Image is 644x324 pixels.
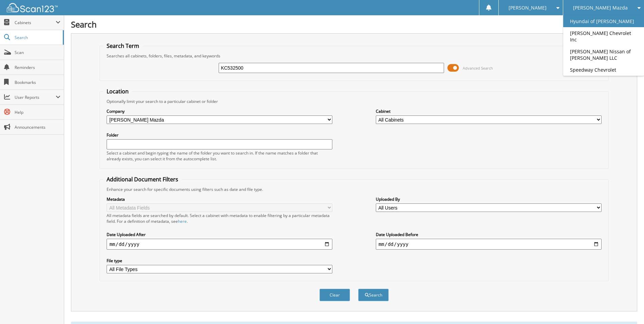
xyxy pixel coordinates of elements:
[103,88,132,95] legend: Location
[103,53,605,59] div: Searches all cabinets, folders, files, metadata, and keywords
[610,291,644,324] iframe: Chat Widget
[563,64,644,76] a: Speedway Chevrolet
[573,6,628,10] span: [PERSON_NAME] Mazda
[509,6,547,10] span: [PERSON_NAME]
[107,108,332,114] label: Company
[15,79,60,85] span: Bookmarks
[103,186,605,192] div: Enhance your search for specific documents using filters such as date and file type.
[107,132,332,138] label: Folder
[178,218,187,224] a: here
[376,239,602,250] input: end
[463,66,493,71] span: Advanced Search
[376,232,602,237] label: Date Uploaded Before
[358,289,389,301] button: Search
[107,150,332,162] div: Select a cabinet and begin typing the name of the folder you want to search in. If the name match...
[103,42,143,50] legend: Search Term
[15,20,56,25] span: Cabinets
[107,213,332,224] div: All metadata fields are searched by default. Select a cabinet with metadata to enable filtering b...
[15,50,60,55] span: Scan
[103,176,182,183] legend: Additional Document Filters
[15,35,59,40] span: Search
[376,108,602,114] label: Cabinet
[319,289,350,301] button: Clear
[15,124,60,130] span: Announcements
[107,239,332,250] input: start
[563,27,644,46] a: [PERSON_NAME] Chevrolet Inc
[107,258,332,264] label: File type
[563,15,644,27] a: Hyundai of [PERSON_NAME]
[15,94,56,100] span: User Reports
[103,98,605,104] div: Optionally limit your search to a particular cabinet or folder
[15,65,60,70] span: Reminders
[15,109,60,115] span: Help
[376,196,602,202] label: Uploaded By
[71,19,637,30] h1: Search
[107,196,332,202] label: Metadata
[107,232,332,237] label: Date Uploaded After
[7,3,58,12] img: scan123-logo-white.svg
[563,46,644,64] a: [PERSON_NAME] Nissan of [PERSON_NAME] LLC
